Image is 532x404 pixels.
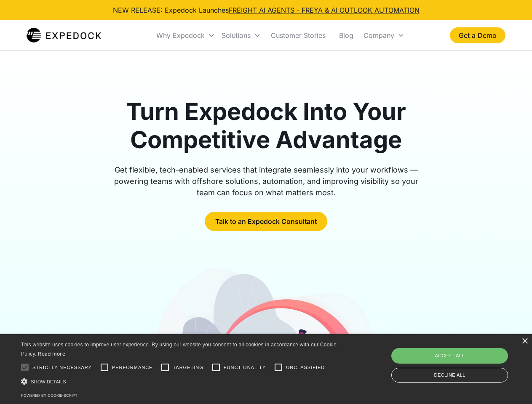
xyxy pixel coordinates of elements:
[286,364,325,371] span: Unclassified
[31,379,66,384] span: Show details
[222,31,251,40] div: Solutions
[156,31,205,40] div: Why Expedock
[392,313,532,404] iframe: Chat Widget
[173,364,203,371] span: Targeting
[332,21,360,50] a: Blog
[229,6,420,14] a: FREIGHT AI AGENTS - FREYA & AI OUTLOOK AUTOMATION
[264,21,332,50] a: Customer Stories
[38,351,65,357] a: Read more
[27,27,101,44] a: home
[21,393,78,398] a: Powered by cookie-script
[112,364,153,371] span: Performance
[104,98,428,154] h1: Turn Expedock Into Your Competitive Advantage
[224,364,266,371] span: Functionality
[364,31,394,40] div: Company
[205,212,327,231] a: Talk to an Expedock Consultant
[218,21,264,50] div: Solutions
[32,364,92,371] span: Strictly necessary
[450,27,505,43] a: Get a Demo
[21,377,340,386] div: Show details
[360,21,408,50] div: Company
[104,164,428,198] div: Get flexible, tech-enabled services that integrate seamlessly into your workflows — powering team...
[21,342,337,357] span: This website uses cookies to improve user experience. By using our website you consent to all coo...
[113,5,420,15] div: NEW RELEASE: Expedock Launches
[27,27,101,44] img: Expedock Logo
[153,21,218,50] div: Why Expedock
